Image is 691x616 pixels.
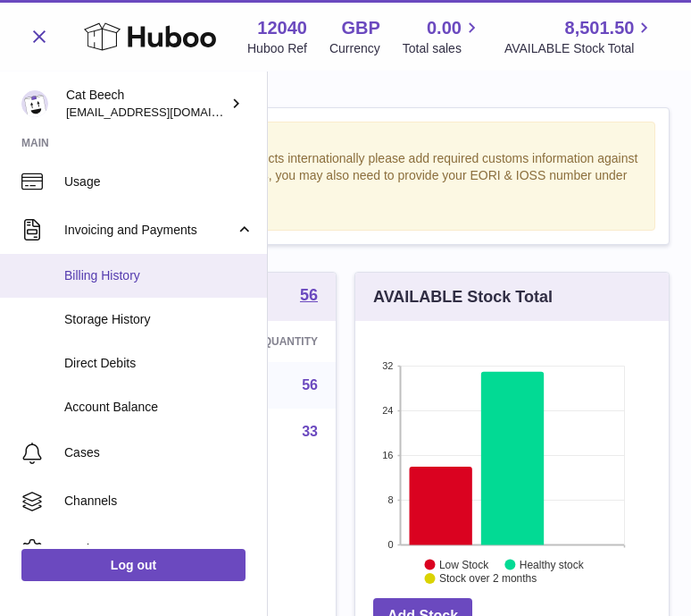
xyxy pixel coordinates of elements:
strong: Notice [46,131,645,148]
span: Billing History [64,267,254,284]
div: Currency [329,40,380,57]
h3: AVAILABLE Stock Total [373,286,553,308]
a: 33 [302,424,318,439]
span: Settings [64,541,254,558]
div: Huboo Ref [247,40,307,57]
text: 24 [382,405,393,416]
strong: GBP [341,16,379,40]
text: Stock over 2 months [439,572,537,585]
div: Cat Beech [66,87,227,121]
span: Cases [64,444,254,461]
text: 0 [387,539,393,550]
span: 8,501.50 [565,16,635,40]
a: 56 [302,377,318,392]
strong: 56 [300,287,318,303]
span: [EMAIL_ADDRESS][DOMAIN_NAME] [66,105,262,119]
text: Low Stock [439,559,489,571]
span: Channels [64,493,254,510]
img: Cat@thetruthbrush.com [21,90,48,117]
span: Usage [64,173,254,190]
text: 8 [387,494,393,505]
span: Account Balance [64,399,254,416]
a: 56 [300,287,318,307]
text: Healthy stock [520,559,585,571]
span: Direct Debits [64,355,254,372]
span: 0.00 [427,16,462,40]
div: If you're planning on sending your products internationally please add required customs informati... [46,150,645,220]
span: Invoicing and Payments [64,222,235,239]
text: 16 [382,450,393,460]
a: 0.00 Total sales [403,16,482,57]
span: Total sales [403,40,482,57]
span: AVAILABLE Stock Total [504,40,655,57]
text: 32 [382,360,393,371]
strong: 12040 [257,16,307,40]
a: 8,501.50 AVAILABLE Stock Total [504,16,655,57]
a: Log out [21,549,246,581]
span: Storage History [64,311,254,328]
